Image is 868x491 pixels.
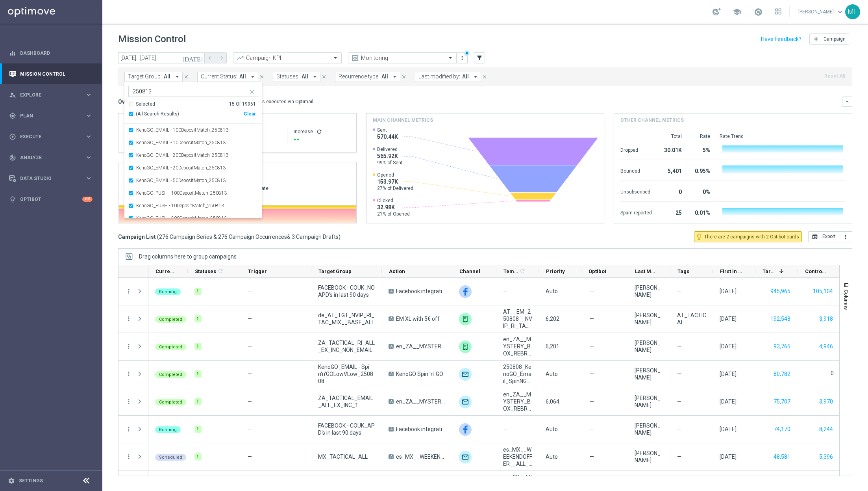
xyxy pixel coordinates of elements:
span: Auto [546,288,558,294]
div: Plan [9,112,85,119]
button: more_vert [125,315,132,322]
span: 32.98K [377,204,410,211]
span: Opened [377,172,413,178]
div: Row Groups [139,253,237,260]
span: Current Status [155,268,174,274]
i: close [401,74,407,80]
i: more_vert [125,370,132,378]
span: 6,201 [546,343,559,350]
label: KenoGO_EMAIL - 10DepositMatch_250813 [136,140,226,145]
span: Calculate column [216,267,224,275]
button: refresh [316,128,322,135]
span: Running [159,289,177,294]
div: 0.95% [691,164,710,177]
img: Optimail [459,368,472,381]
span: 276 Campaign Series & 276 Campaign Occurrences [159,233,287,240]
button: close [320,73,328,81]
span: ZA_TACTICAL_RI_ALL_EX_INC_NON_EMAIL [318,339,375,353]
div: 15 Of 19961 [229,101,256,108]
div: Optibot [9,189,93,210]
span: Templates [503,268,518,274]
button: Data Studio keyboard_arrow_right [9,175,93,182]
div: Dropped [620,143,652,156]
div: 1 [194,288,202,295]
input: Have Feedback? [761,36,801,42]
div: KenoGO_PUSH - 100DepositMatch_250813 [128,187,258,199]
i: keyboard_arrow_down [844,99,850,104]
colored-tag: Completed [155,343,186,350]
button: more_vert [125,398,132,405]
span: A [389,372,394,376]
span: ZA_TACTICAL_EMAIL_ALL_EX_INC_1 [318,394,375,409]
div: 25 [661,206,682,218]
img: Facebook Custom Audience [459,285,472,298]
div: KenoGO_PUSH - 200DepositMatch_250813 [128,212,258,225]
i: more_vert [125,453,132,460]
div: Total [661,133,682,139]
div: Increase [294,128,350,135]
div: 0% [691,185,710,197]
button: play_circle_outline Execute keyboard_arrow_right [9,134,93,140]
span: There are 2 campaigns with 2 Optibot cards [704,233,799,240]
colored-tag: Running [155,288,181,295]
button: 3,970 [818,397,834,407]
img: Optimail [459,396,472,408]
span: A [389,344,394,349]
i: arrow_drop_down [174,73,181,80]
div: Rate Trend [720,133,846,139]
button: 74,170 [773,424,791,434]
i: close [482,74,487,80]
ng-select: Monitoring [348,52,457,63]
button: close [258,73,265,81]
div: 0.01% [691,206,710,218]
button: close [481,73,488,81]
span: Auto [546,371,558,377]
i: [DATE] [182,54,204,61]
div: KenoGO_EMAIL - 100DepositMatch_250813 [128,124,258,136]
button: lightbulb_outline There are 2 campaigns with 2 Optibot cards [694,231,802,242]
div: +10 [82,197,93,202]
span: Channel [459,268,480,274]
div: KenoGO_EMAIL - 10DepositMatch_250813 [128,136,258,149]
button: track_changes Analyze keyboard_arrow_right [9,154,93,161]
span: Campaign [824,36,846,42]
i: play_circle_outline [9,133,16,140]
span: en_ZA__MYSTERY_BOX_REBRAND_14__ALL_RI_TAC_LT - en_ZA__MYSTERY_BOX_REBRAND_14__ALL_RI_TAC_LT [503,336,532,357]
button: 8,244 [818,424,834,434]
i: keyboard_arrow_right [85,154,93,161]
i: add [813,36,819,42]
label: KenoGO_EMAIL - 200DepositMatch_250813 [136,153,228,158]
span: 153.97K [377,178,413,185]
div: Execute [9,133,85,140]
label: KenoGO_EMAIL - 50DepositMatch_250813 [136,178,226,183]
div: Mission Control [9,71,93,77]
i: trending_up [236,54,244,62]
span: Priority [546,268,565,274]
span: — [590,343,594,350]
span: Sent [377,127,398,133]
span: Last modified by: [418,73,460,80]
span: Columns [843,290,849,310]
div: 5% [691,143,710,156]
div: Analyze [9,154,85,161]
a: [PERSON_NAME]keyboard_arrow_down [798,6,845,18]
button: keyboard_arrow_down [842,97,852,107]
div: person_search Explore keyboard_arrow_right [9,92,93,98]
button: filter_alt [474,52,485,63]
i: lightbulb_outline [696,233,703,240]
h4: Main channel metrics [373,117,433,124]
ng-select: KenoGO_EMAIL - 100DepositMatch_250813, KenoGO_EMAIL - 10DepositMatch_250813, KenoGO_EMAIL - 200De... [124,86,262,219]
i: keyboard_arrow_right [85,175,93,182]
button: 4,946 [818,342,834,352]
span: Statuses: [276,73,300,80]
span: Control Customers [805,268,827,274]
label: 0 [831,370,834,377]
div: KenoGO_EMAIL - 200DepositMatch_250813 [128,149,258,162]
button: Statuses: All arrow_drop_down [273,72,320,82]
